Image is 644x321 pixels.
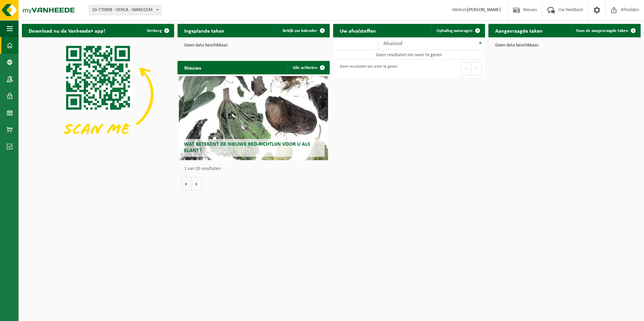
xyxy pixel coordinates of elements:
[571,24,640,37] a: Toon de aangevraagde taken
[141,24,173,37] button: Verberg
[495,43,634,48] p: Geen data beschikbaar.
[184,142,310,153] span: Wat betekent de nieuwe RED-richtlijn voor u als klant?
[431,24,484,37] a: Ophaling aanvragen
[460,62,471,75] button: Previous
[22,24,112,37] h2: Download nu de Vanheede+ app!
[184,167,326,171] p: 1 van 10 resultaten
[287,61,329,74] a: Alle artikelen
[179,76,328,160] a: Wat betekent de nieuwe RED-richtlijn voor u als klant?
[333,24,383,37] h2: Uw afvalstoffen
[437,29,473,33] span: Ophaling aanvragen
[277,24,329,37] a: Bekijk uw kalender
[178,61,208,74] h2: Nieuws
[181,177,192,190] button: Vorige
[333,50,485,60] td: Geen resultaten om weer te geven
[89,5,161,15] span: 10-770898 - VERCA - WAREGEM
[89,5,161,15] span: 10-770898 - VERCA - WAREGEM
[488,24,549,37] h2: Aangevraagde taken
[383,41,402,46] span: Afvalstof
[336,61,397,76] div: Geen resultaten om weer te geven
[22,37,174,151] img: Download de VHEPlus App
[471,62,482,75] button: Next
[283,29,317,33] span: Bekijk uw kalender
[576,29,628,33] span: Toon de aangevraagde taken
[147,29,162,33] span: Verberg
[184,43,323,48] p: Geen data beschikbaar.
[178,24,231,37] h2: Ingeplande taken
[467,7,501,12] strong: [PERSON_NAME]
[192,177,202,190] button: Volgende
